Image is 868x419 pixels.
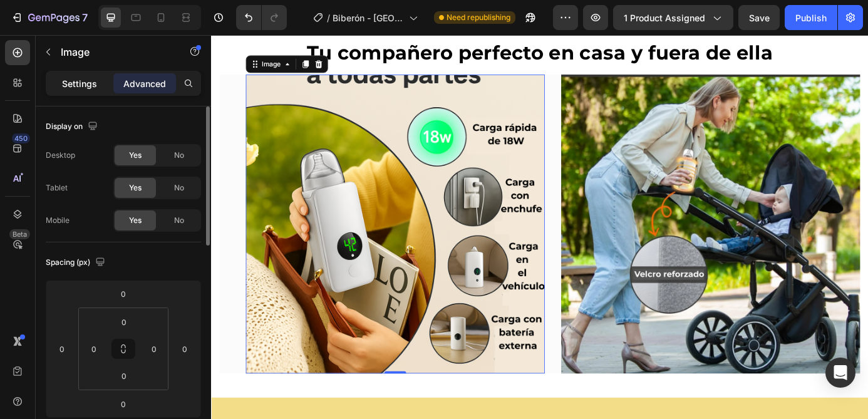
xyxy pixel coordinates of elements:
[785,5,837,30] button: Publish
[9,229,30,239] div: Beta
[5,5,93,30] button: 7
[825,358,855,388] div: Open Intercom Messenger
[111,313,137,331] input: 0px
[174,182,184,194] span: No
[236,5,287,30] div: Undo/Redo
[61,44,167,59] p: Image
[46,215,70,226] div: Mobile
[111,395,136,413] input: 0
[174,215,184,226] span: No
[46,182,68,194] div: Tablet
[624,11,705,24] span: 1 product assigned
[327,11,330,24] span: /
[46,118,100,135] div: Display on
[129,182,142,194] span: Yes
[400,45,742,387] img: gempages_568621073436771349-ce5dfad4-c3bf-400d-aa30-3632c4fe91be.png
[111,366,137,385] input: 0px
[174,150,184,161] span: No
[738,5,780,30] button: Save
[53,339,71,358] input: 0
[333,11,404,24] span: Biberón - [GEOGRAPHIC_DATA]
[129,215,142,226] span: Yes
[82,10,88,25] p: 7
[145,339,163,358] input: 0px
[795,11,827,24] div: Publish
[46,150,75,161] div: Desktop
[46,254,108,271] div: Spacing (px)
[39,45,381,387] img: gempages_568621073436771349-07807ce9-04fb-4648-a3ef-3cc11c9bbd2f.png
[211,35,868,419] iframe: Design area
[749,13,770,23] span: Save
[55,28,82,39] div: Image
[12,133,30,143] div: 450
[111,284,136,303] input: 0
[175,339,194,358] input: 0
[613,5,733,30] button: 1 product assigned
[129,150,142,161] span: Yes
[62,77,97,90] p: Settings
[123,77,166,90] p: Advanced
[85,339,103,358] input: 0px
[447,12,510,23] span: Need republishing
